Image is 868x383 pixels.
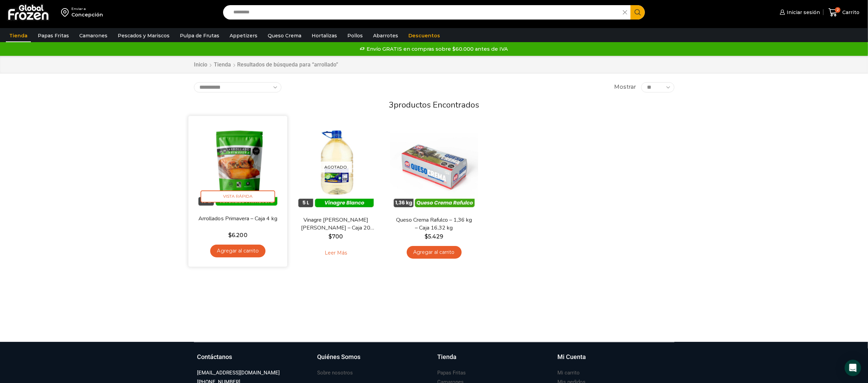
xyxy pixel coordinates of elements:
a: 2 Carrito [827,4,861,21]
a: Mi carrito [558,368,580,378]
select: Pedido de la tienda [194,82,281,92]
a: Sobre nosotros [317,368,353,378]
span: Mostrar [614,83,636,91]
h3: Papas Fritas [438,369,466,376]
h3: Contáctanos [197,353,232,361]
a: Pulpa de Frutas [176,29,223,42]
h3: Tienda [438,353,457,361]
a: Contáctanos [197,353,311,368]
bdi: 6.200 [228,232,247,238]
span: $ [228,232,232,238]
h3: Mi carrito [558,369,580,376]
div: Concepción [71,11,103,18]
a: Quiénes Somos [317,353,431,368]
h3: Mi Cuenta [558,353,586,361]
h1: Resultados de búsqueda para “arrollado” [238,61,338,68]
p: Agotado [320,161,352,173]
h3: [EMAIL_ADDRESS][DOMAIN_NAME] [197,369,280,376]
a: [EMAIL_ADDRESS][DOMAIN_NAME] [197,368,280,378]
a: Tienda [438,353,551,368]
a: Arrollados Primavera – Caja 4 kg [198,214,277,222]
h3: Quiénes Somos [317,353,361,361]
span: Vista Rápida [200,190,275,202]
a: Abarrotes [370,29,402,42]
span: $ [329,233,332,240]
a: Queso Crema [264,29,305,42]
a: Camarones [76,29,111,42]
a: Vinagre [PERSON_NAME] [PERSON_NAME] – Caja 20 litros [296,216,375,232]
img: address-field-icon.svg [61,7,71,18]
a: Tienda [6,29,31,42]
a: Hortalizas [308,29,340,42]
span: Iniciar sesión [785,9,820,16]
bdi: 700 [329,233,343,240]
a: Inicio [194,61,208,69]
button: Search button [630,5,645,20]
a: Iniciar sesión [778,5,820,19]
a: Papas Fritas [438,368,466,378]
a: Pollos [344,29,366,42]
span: $ [425,233,428,240]
a: Pescados y Mariscos [114,29,173,42]
a: Agregar al carrito: “Queso Crema Rafulco - 1,36 kg - Caja 16,32 kg” [407,246,462,259]
a: Papas Fritas [34,29,72,42]
a: Mi Cuenta [558,353,671,368]
span: 2 [835,7,841,13]
a: Tienda [214,61,232,69]
bdi: 5.429 [425,233,443,240]
a: Agregar al carrito: “Arrollados Primavera - Caja 4 kg” [210,245,265,257]
h3: Sobre nosotros [317,369,353,376]
div: Open Intercom Messenger [845,360,861,376]
a: Descuentos [405,29,443,42]
span: Carrito [841,9,859,16]
span: 3 [389,99,394,110]
a: Appetizers [226,29,261,42]
nav: Breadcrumb [194,61,338,69]
div: Enviar a [71,7,103,11]
a: Queso Crema Rafulco – 1,36 kg – Caja 16,32 kg [394,216,473,232]
span: productos encontrados [394,99,479,110]
a: Leé más sobre “Vinagre Blanco Traverso - Caja 20 litros” [314,246,358,260]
